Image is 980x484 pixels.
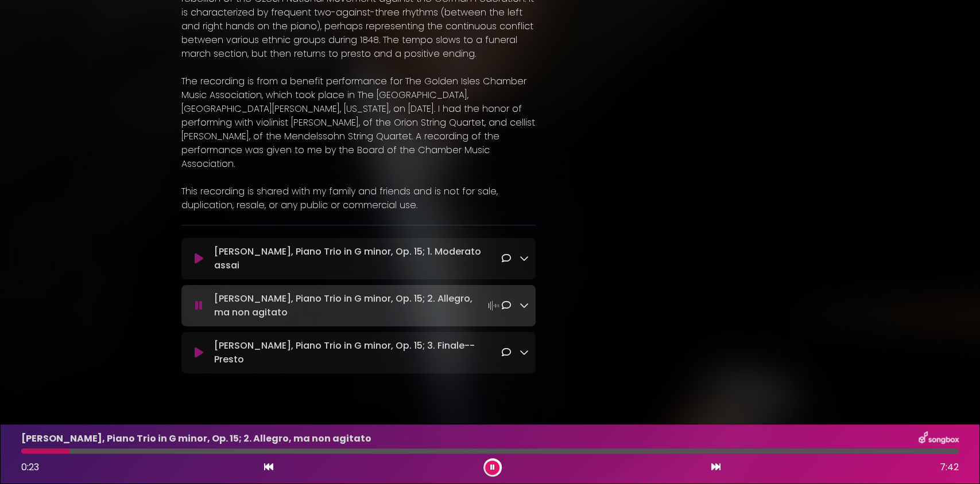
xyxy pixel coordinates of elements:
[181,185,536,212] p: This recording is shared with my family and friends and is not for sale, duplication, resale, or ...
[486,298,502,314] img: waveform4.gif
[214,292,502,319] p: [PERSON_NAME], Piano Trio in G minor, Op. 15; 2. Allegro, ma non agitato
[214,245,502,272] p: [PERSON_NAME], Piano Trio in G minor, Op. 15; 1. Moderato assai
[214,339,502,366] p: [PERSON_NAME], Piano Trio in G minor, Op. 15; 3. Finale--Presto
[181,75,536,171] p: The recording is from a benefit performance for The Golden Isles Chamber Music Association, which...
